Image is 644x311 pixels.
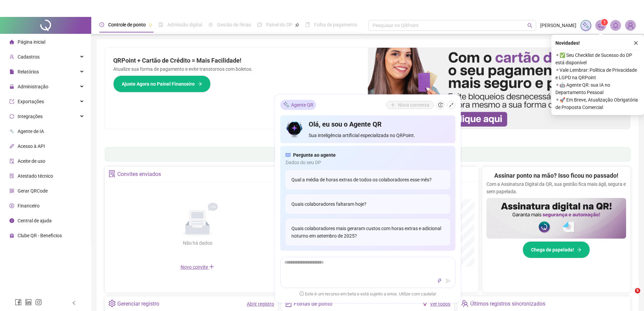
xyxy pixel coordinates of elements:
span: Este é um recurso em beta e está sujeito a erros. Utilize com cautela! [300,291,436,297]
button: send [444,277,452,285]
span: Exportações [18,99,44,104]
h4: Olá, eu sou o Agente QR [309,119,450,129]
a: Ver todos [430,301,450,307]
span: file [9,69,14,74]
sup: 1 [601,19,608,26]
span: solution [109,170,116,177]
img: 74145 [625,20,636,30]
iframe: Intercom live chat [621,288,637,304]
span: linkedin [25,299,32,306]
span: home [9,40,14,44]
p: Atualize sua forma de pagamento e evite transtornos com boletos. [113,65,360,73]
span: info-circle [9,218,14,223]
span: ⚬ Vale Lembrar: Política de Privacidade e LGPD na QRPoint [555,66,640,81]
img: icon [286,119,304,139]
span: api [9,144,14,149]
span: exclamation-circle [300,291,304,296]
span: read [286,151,290,159]
span: Clube QR - Beneficios [18,233,62,238]
span: gift [9,233,14,238]
span: arrow-right [577,247,581,252]
a: Abrir registro [247,301,274,307]
div: Qual a média de horas extras de todos os colaboradores esse mês? [286,170,450,189]
div: Não há dados [166,239,229,247]
img: sparkle-icon.fc2bf0ac1784a2077858766a79e2daf3.svg [283,101,290,108]
span: solution [9,174,14,178]
span: ⚬ 🚀 Em Breve, Atualização Obrigatória de Proposta Comercial [555,96,640,111]
span: notification [598,22,604,28]
span: arrow-right [197,82,202,86]
div: Gerenciar registro [117,298,159,310]
h2: Assinar ponto na mão? Isso ficou no passado! [494,171,618,180]
span: Relatórios [18,69,39,74]
span: Gerar QRCode [18,188,48,194]
p: Com a Assinatura Digital da QR, sua gestão fica mais ágil, segura e sem papelada. [486,180,626,195]
span: Atestado técnico [18,173,53,179]
span: lock [9,84,14,89]
span: ⚬ 🤖 Agente QR: sua IA no Departamento Pessoal [555,81,640,96]
span: shrink [449,103,454,107]
span: left [72,301,76,305]
span: [PERSON_NAME] [540,22,576,29]
button: thunderbolt [435,277,444,285]
span: sun [208,22,213,27]
button: Ajuste Agora no Painel Financeiro [113,75,211,92]
span: Dados do seu DP [286,159,450,166]
span: Chega de papelada! [531,246,574,253]
span: ⚬ ✅ Seu Checklist de Sucesso do DP está disponível [555,51,640,66]
span: close [634,41,638,45]
span: thunderbolt [437,279,442,283]
span: user-add [9,54,14,59]
span: 5 [635,288,640,293]
button: Chega de papelada! [523,241,590,258]
span: setting [109,300,116,307]
span: Central de ajuda [18,218,52,223]
span: search [527,23,532,28]
span: Admissão digital [167,22,202,27]
span: dollar [9,203,14,208]
img: sparkle-icon.fc2bf0ac1784a2077858766a79e2daf3.svg [582,22,590,29]
div: Quais colaboradores faltaram hoje? [286,195,450,214]
h2: QRPoint + Cartão de Crédito = Mais Facilidade! [113,56,360,65]
button: Nova conversa [386,101,434,109]
div: Agente QR [280,100,316,110]
span: Gestão de férias [217,22,251,27]
span: Administração [18,84,48,89]
img: banner%2F75947b42-3b94-469c-a360-407c2d3115d7.png [368,48,630,129]
span: bell [613,22,619,28]
span: Agente de IA [18,129,44,134]
span: sync [9,114,14,119]
span: Ajuste Agora no Painel Financeiro [122,80,195,88]
span: clock-circle [99,22,104,27]
span: pushpin [148,23,152,27]
span: qrcode [9,188,14,193]
div: Folhas de ponto [294,298,332,310]
span: team [461,300,468,307]
span: facebook [15,299,22,306]
img: banner%2F02c71560-61a6-44d4-94b9-c8ab97240462.png [486,198,626,239]
span: book [305,22,310,27]
span: Folha de pagamento [314,22,357,27]
span: Novo convite [181,264,214,270]
span: Aceite de uso [18,158,45,164]
span: Novidades ! [555,39,580,47]
span: Acesso à API [18,143,45,149]
span: file-text [285,300,292,307]
span: Página inicial [18,39,45,45]
span: filter [423,302,427,306]
span: pushpin [295,23,299,27]
span: audit [9,159,14,163]
span: Pergunte ao agente [293,151,336,159]
span: Financeiro [18,203,40,208]
span: Painel do DP [266,22,292,27]
div: Quais colaboradores mais geraram custos com horas extras e adicional noturno em setembro de 2025? [286,219,450,245]
span: export [9,99,14,104]
span: 1 [603,20,606,25]
span: Sua inteligência artificial especializada no QRPoint. [309,132,450,139]
span: Controle de ponto [108,22,146,27]
span: plus [209,264,214,269]
span: dashboard [257,22,262,27]
div: Convites enviados [117,169,161,180]
div: Últimos registros sincronizados [470,298,545,310]
span: history [438,103,443,107]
